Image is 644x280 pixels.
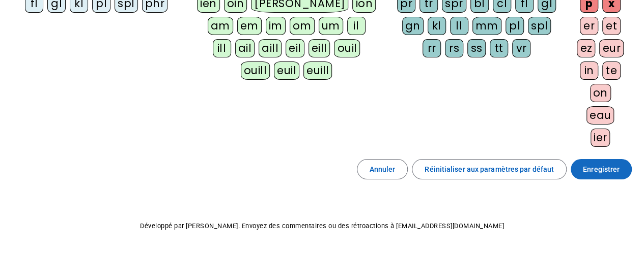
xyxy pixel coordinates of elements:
[590,84,611,102] div: on
[602,61,621,80] div: te
[208,17,233,35] div: am
[490,39,508,57] div: tt
[286,39,304,57] div: eil
[506,17,524,35] div: pl
[571,159,632,179] button: Enregistrer
[319,17,343,35] div: um
[586,106,614,125] div: eau
[402,17,424,35] div: gn
[599,39,624,57] div: eur
[357,159,408,179] button: Annuler
[580,17,598,35] div: er
[450,17,468,35] div: ll
[309,39,330,57] div: eill
[577,39,595,57] div: ez
[235,39,255,57] div: ail
[423,39,441,57] div: rr
[528,17,551,35] div: spl
[428,17,446,35] div: kl
[445,39,463,57] div: rs
[347,17,366,35] div: il
[412,159,567,179] button: Réinitialiser aux paramètres par défaut
[580,61,598,80] div: in
[213,39,231,57] div: ill
[334,39,360,57] div: ouil
[8,220,636,232] p: Développé par [PERSON_NAME]. Envoyez des commentaires ou des rétroactions à [EMAIL_ADDRESS][DOMAI...
[266,17,286,35] div: im
[274,61,299,80] div: euil
[259,39,282,57] div: aill
[425,163,554,175] span: Réinitialiser aux paramètres par défaut
[303,61,332,80] div: euill
[467,39,486,57] div: ss
[237,17,262,35] div: em
[602,17,621,35] div: et
[472,17,501,35] div: mm
[241,61,270,80] div: ouill
[370,163,396,175] span: Annuler
[583,163,620,175] span: Enregistrer
[512,39,530,57] div: vr
[591,129,610,147] div: ier
[290,17,315,35] div: om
